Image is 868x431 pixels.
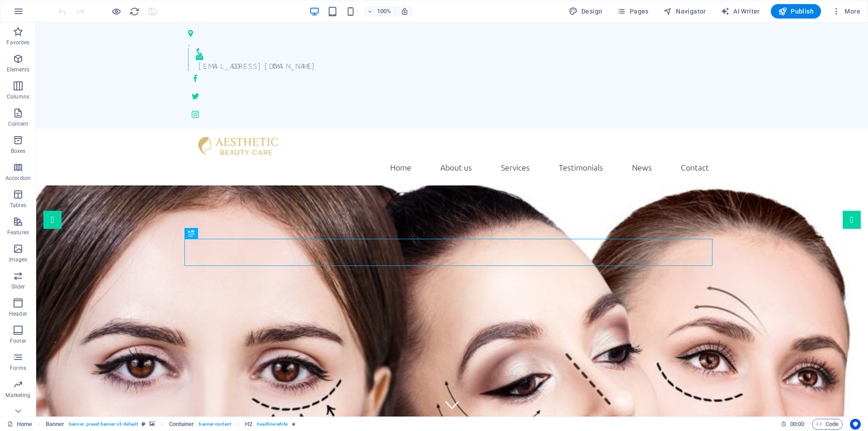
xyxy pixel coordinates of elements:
[717,4,764,19] button: AI Writer
[6,39,29,46] p: Favorites
[169,419,194,430] span: Click to select. Double-click to edit
[7,229,29,236] p: Features
[8,120,28,128] p: Content
[46,419,65,430] span: Click to select. Double-click to edit
[10,365,26,372] p: Forms
[68,419,138,430] span: . banner .preset-banner-v3-default
[617,7,648,16] span: Pages
[129,6,140,17] button: reload
[812,419,843,430] button: Code
[198,419,231,430] span: . banner-content
[111,6,122,17] button: Click here to leave preview mode and continue editing
[7,66,30,73] p: Elements
[11,283,25,290] p: Slider
[565,4,606,19] button: Design
[797,421,798,427] span: :
[828,4,864,19] button: More
[292,422,296,426] i: Element contains an animation
[781,419,805,430] h6: Session time
[660,4,710,19] button: Navigator
[9,256,28,263] p: Images
[850,419,861,430] button: Usercentrics
[7,419,32,430] a: Click to cancel selection. Double-click to open Pages
[46,419,296,430] nav: breadcrumb
[790,419,804,430] span: 00 00
[256,419,288,430] span: . headline-white
[5,392,30,399] p: Marketing
[832,7,860,16] span: More
[663,7,706,16] span: Navigator
[11,147,26,155] p: Boxes
[569,7,603,16] span: Design
[816,419,839,430] span: Code
[9,310,27,317] p: Header
[565,4,606,19] div: Design (Ctrl+Alt+Y)
[129,6,140,17] i: Reload page
[721,7,760,16] span: AI Writer
[771,4,821,19] button: Publish
[613,4,652,19] button: Pages
[377,6,392,17] h6: 100%
[10,337,26,345] p: Footer
[245,419,252,430] span: Click to select. Double-click to edit
[10,202,26,209] p: Tables
[401,7,409,15] i: On resize automatically adjust zoom level to fit chosen device.
[7,93,29,100] p: Columns
[5,175,31,182] p: Accordion
[149,422,155,426] i: This element contains a background
[778,7,814,16] span: Publish
[363,6,396,17] button: 100%
[142,422,146,426] i: This element is a customizable preset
